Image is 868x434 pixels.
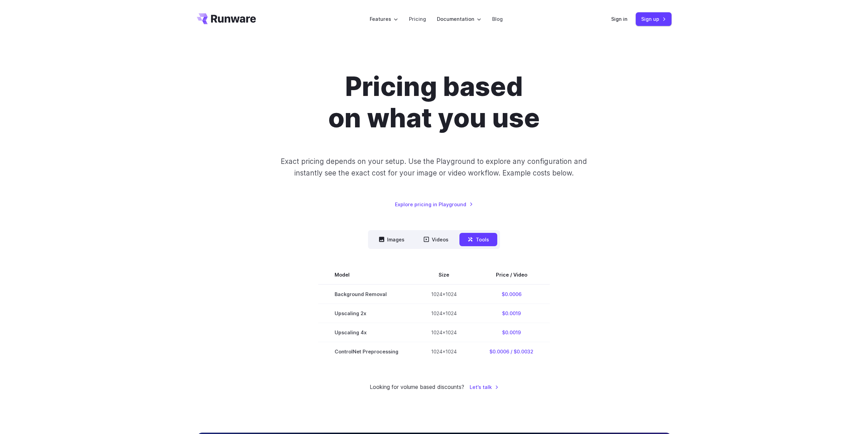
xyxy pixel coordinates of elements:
[395,200,473,208] a: Explore pricing in Playground
[370,383,464,392] small: Looking for volume based discounts?
[473,265,550,284] th: Price / Video
[473,323,550,342] td: $0.0019
[470,383,499,391] a: Let's talk
[268,156,600,179] p: Exact pricing depends on your setup. Use the Playground to explore any configuration and instantl...
[318,284,415,304] td: Background Removal
[415,284,473,304] td: 1024x1024
[197,13,256,24] a: Go to /
[318,342,415,361] td: ControlNet Preprocessing
[611,15,628,23] a: Sign in
[473,284,550,304] td: $0.0006
[409,15,426,23] a: Pricing
[415,342,473,361] td: 1024x1024
[415,323,473,342] td: 1024x1024
[459,233,497,246] button: Tools
[492,15,503,23] a: Blog
[415,265,473,284] th: Size
[415,304,473,323] td: 1024x1024
[318,323,415,342] td: Upscaling 4x
[636,12,672,26] a: Sign up
[244,71,624,134] h1: Pricing based on what you use
[371,233,413,246] button: Images
[318,265,415,284] th: Model
[473,304,550,323] td: $0.0019
[415,233,457,246] button: Videos
[318,304,415,323] td: Upscaling 2x
[473,342,550,361] td: $0.0006 / $0.0032
[370,15,398,23] label: Features
[437,15,481,23] label: Documentation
